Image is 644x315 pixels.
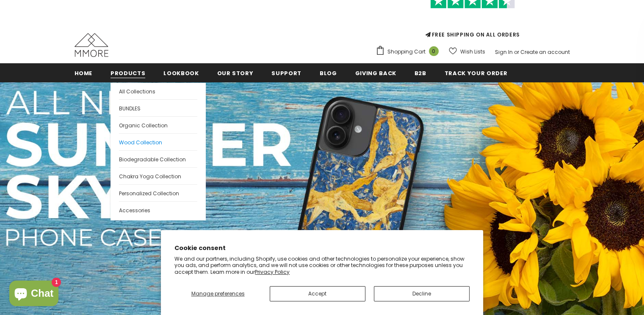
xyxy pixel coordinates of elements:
img: MMORE Cases [75,33,108,57]
span: Organic Collection [119,122,168,129]
a: Giving back [355,63,396,82]
iframe: Customer reviews powered by Trustpilot [376,8,570,31]
span: BUNDLES [119,105,141,112]
span: or [514,48,519,56]
span: Lookbook [163,69,199,77]
a: Wood Collection [119,133,197,150]
span: Wood Collection [119,139,162,146]
a: Accessories [119,201,197,218]
span: Products [111,69,145,77]
button: Decline [374,286,470,301]
a: Organic Collection [119,116,197,133]
span: Wish Lists [460,48,485,56]
a: Create an account [520,48,570,56]
a: Chakra Yoga Collection [119,167,197,184]
span: B2B [415,69,426,77]
a: Products [111,63,145,82]
a: BUNDLES [119,99,197,116]
span: Personalized Collection [119,190,179,197]
a: All Collections [119,83,197,99]
span: Biodegradable Collection [119,156,186,163]
span: Shopping Cart [387,48,426,56]
a: Personalized Collection [119,184,197,201]
a: Our Story [217,63,254,82]
span: Our Story [217,69,254,77]
a: Biodegradable Collection [119,150,197,167]
a: Sign In [495,48,513,56]
a: Track your order [445,63,507,82]
a: Privacy Policy [255,268,290,276]
span: Manage preferences [191,290,245,297]
a: B2B [415,63,426,82]
a: Home [75,63,93,82]
a: Lookbook [163,63,199,82]
button: Accept [270,286,365,301]
span: All Collections [119,88,155,95]
span: Blog [320,69,337,77]
span: Chakra Yoga Collection [119,173,181,180]
span: Track your order [445,69,507,77]
span: Accessories [119,207,150,214]
span: Giving back [355,69,396,77]
h2: Cookie consent [174,244,470,253]
span: support [271,69,301,77]
inbox-online-store-chat: Shopify online store chat [7,281,61,308]
span: 0 [429,46,439,56]
button: Manage preferences [174,286,261,301]
span: Home [75,69,93,77]
a: Blog [320,63,337,82]
a: Shopping Cart 0 [376,45,443,58]
p: We and our partners, including Shopify, use cookies and other technologies to personalize your ex... [174,256,470,276]
a: Wish Lists [449,44,485,59]
a: support [271,63,301,82]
